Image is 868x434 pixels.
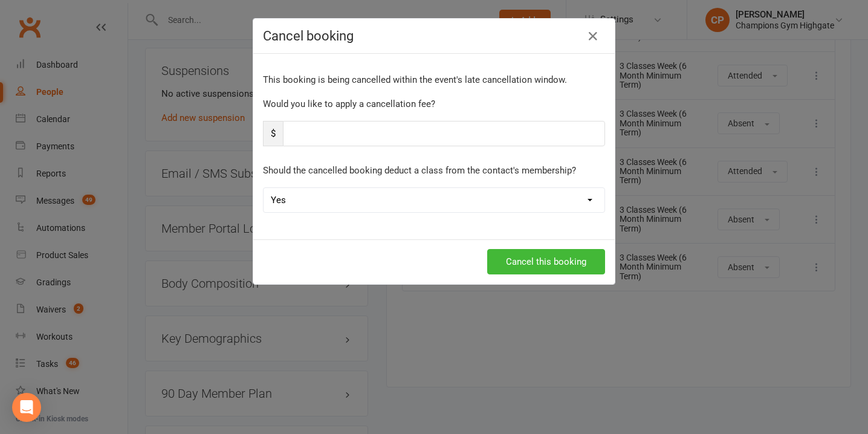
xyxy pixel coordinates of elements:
[263,73,605,87] p: This booking is being cancelled within the event's late cancellation window.
[263,121,283,146] span: $
[12,393,41,422] div: Open Intercom Messenger
[263,97,605,111] p: Would you like to apply a cancellation fee?
[263,163,605,178] p: Should the cancelled booking deduct a class from the contact's membership?
[583,27,603,46] button: Close
[263,28,605,44] h4: Cancel booking
[487,249,605,274] button: Cancel this booking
